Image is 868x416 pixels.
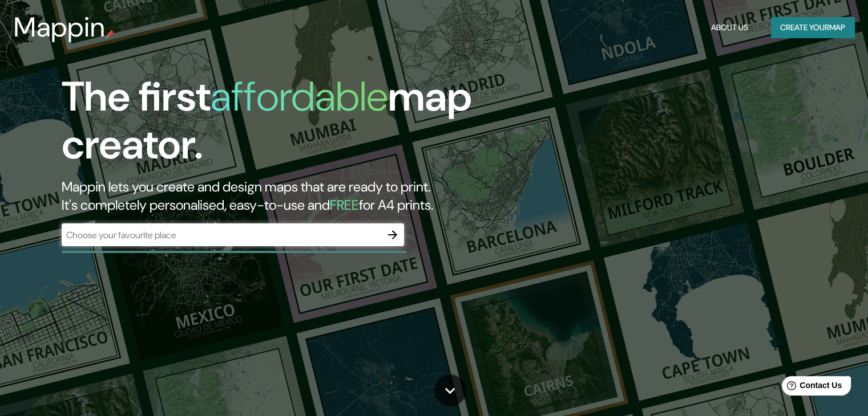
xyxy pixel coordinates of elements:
[62,229,381,242] input: Choose your favourite place
[771,17,854,38] button: Create yourmap
[706,17,753,38] button: About Us
[211,70,388,123] h1: affordable
[330,196,359,214] h5: FREE
[62,178,496,214] h2: Mappin lets you create and design maps that are ready to print. It's completely personalised, eas...
[106,30,115,39] img: mappin-pin
[14,11,106,43] h3: Mappin
[766,372,855,403] iframe: Help widget launcher
[62,73,496,178] h1: The first map creator.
